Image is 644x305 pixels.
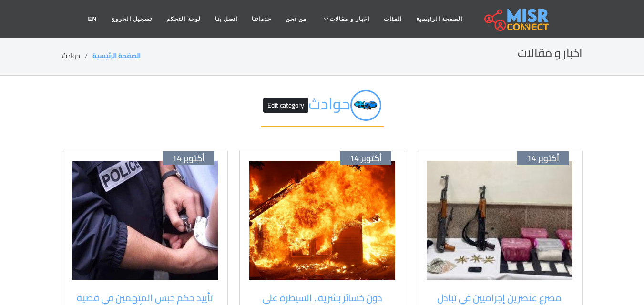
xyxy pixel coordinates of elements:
[377,10,409,28] a: الفئات
[484,7,548,31] img: main.misr_connect
[81,10,104,28] a: EN
[172,153,204,164] span: أكتوبر 14
[261,90,384,127] h2: حوادث
[62,51,92,61] li: حوادث
[350,90,381,121] img: Yd71kplt0KeI6HnIgXNG.png
[349,153,382,164] span: أكتوبر 14
[263,98,308,113] button: Edit category
[72,161,218,280] img: محكمة جنايات القاهرة تؤيد حكم حبس المتهمين في قضية رشوة شركة مياه أسوان
[278,10,314,28] a: من نحن
[104,10,159,28] a: تسجيل الخروج
[245,10,278,28] a: خدماتنا
[249,161,395,280] img: قوات الحماية المدنية تسيطر على حريق داخل مخبز بمدينة قوص دون وقوع إصابات
[159,10,207,28] a: لوحة التحكم
[329,15,369,23] span: اخبار و مقالات
[527,153,559,164] span: أكتوبر 14
[427,161,572,280] img: مصرع عنصرين إجراميين خلال تبادل لإطلاق النار مع الشرطة في قنا وضبط كميات كبيرة من المخدرات
[314,10,377,28] a: اخبار و مقالات
[92,49,141,62] a: الصفحة الرئيسية
[208,10,245,28] a: اتصل بنا
[409,10,470,28] a: الصفحة الرئيسية
[518,47,583,60] h2: اخبار و مقالات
